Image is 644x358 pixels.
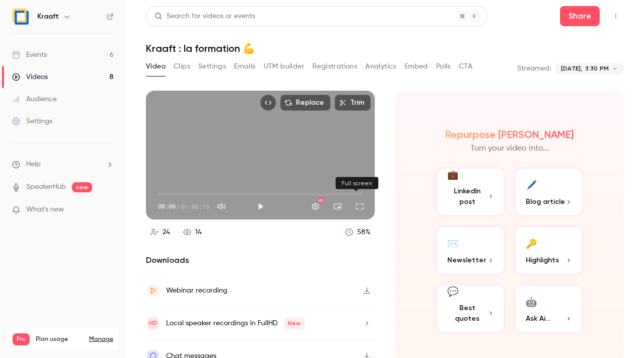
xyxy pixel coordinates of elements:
div: 00:00 [158,202,209,211]
div: Videos [12,72,48,82]
div: HD [318,198,324,203]
span: LinkedIn post [447,186,488,207]
a: 24 [146,226,175,239]
div: Local speaker recordings in FullHD [166,317,304,329]
button: Trim [335,95,371,111]
button: Embed [405,58,428,75]
span: / [177,202,180,211]
button: 🤖Ask Ai... [514,283,584,334]
div: 14 [195,227,202,238]
div: 58 % [357,227,370,238]
h2: Downloads [146,254,375,266]
div: 24 [163,227,170,238]
button: Turn on miniplayer [328,196,348,217]
h1: Kraaft : la formation 💪 [146,42,624,54]
span: 01:06:19 [181,202,209,211]
button: Embed video [260,95,276,111]
span: What's new [26,204,64,215]
span: new [72,182,92,192]
a: 14 [179,226,206,239]
button: 🔑Highlights [514,225,584,275]
button: Polls [436,58,451,75]
button: Full screen [350,196,370,217]
div: 🔑 [526,235,537,251]
span: Newsletter [447,255,486,265]
button: Mute [211,196,231,217]
h2: Repurpose [PERSON_NAME] [445,128,574,140]
li: help-dropdown-opener [12,159,114,170]
div: 🖊️ [526,177,537,192]
span: Highlights [526,255,559,265]
div: Webinar recording [166,284,227,297]
div: Audience [12,94,57,104]
div: Full screen [336,177,378,189]
button: 💬Best quotes [435,283,506,334]
button: UTM builder [264,58,304,75]
button: 💼LinkedIn post [435,167,506,217]
button: Analytics [365,58,396,75]
p: Streamed: [517,63,551,74]
span: Blog article [526,196,565,207]
p: Turn your video into... [470,142,549,155]
span: Help [26,159,41,170]
span: Pro [13,333,30,345]
span: Ask Ai... [526,313,550,324]
span: Plan usage [36,335,83,343]
div: 💼 [447,168,458,182]
button: Clips [174,58,190,75]
button: Emails [234,58,255,75]
div: Settings [12,116,52,126]
button: Video [146,58,166,75]
button: Top Bar Actions [608,8,624,24]
div: 🤖 [526,294,537,309]
button: Play [251,196,271,217]
button: 🖊️Blog article [514,167,584,217]
iframe: Noticeable Trigger [102,205,114,214]
span: 00:00 [158,202,176,211]
a: Manage [89,335,113,343]
button: Replace [280,95,331,111]
button: Settings [198,58,226,75]
button: Settings [305,196,326,217]
a: SpeakerHub [26,182,66,192]
button: ✉️Newsletter [435,225,506,275]
div: Search for videos or events [154,11,255,22]
div: ✉️ [447,235,458,251]
button: Registrations [312,58,357,75]
div: Events [12,50,47,60]
span: Best quotes [447,303,488,324]
span: 3:30 PM [585,64,609,73]
div: 💬 [447,285,458,299]
span: New [284,317,304,329]
a: 58% [341,226,375,239]
button: Share [560,6,600,26]
img: Kraaft [13,9,29,25]
button: CTA [459,58,472,75]
h6: Kraaft [37,12,59,22]
span: [DATE], [561,64,582,73]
